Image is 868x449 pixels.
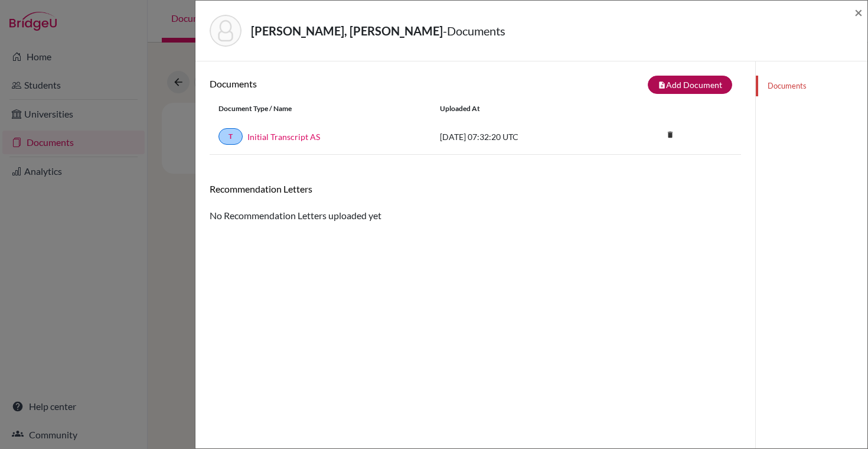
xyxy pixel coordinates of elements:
[251,24,443,38] strong: [PERSON_NAME], [PERSON_NAME]
[431,103,608,114] div: Uploaded at
[854,5,863,19] button: Close
[210,78,475,89] h6: Documents
[648,76,732,94] button: note_addAdd Document
[658,81,666,89] i: note_add
[756,76,867,96] a: Documents
[247,131,320,143] a: Initial Transcript AS
[210,183,741,223] div: No Recommendation Letters uploaded yet
[443,24,505,38] span: - Documents
[661,128,679,144] a: delete
[218,128,243,145] a: T
[210,103,431,114] div: Document Type / Name
[431,131,608,143] div: [DATE] 07:32:20 UTC
[210,183,741,194] h6: Recommendation Letters
[854,4,863,21] span: ×
[661,126,679,144] i: delete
